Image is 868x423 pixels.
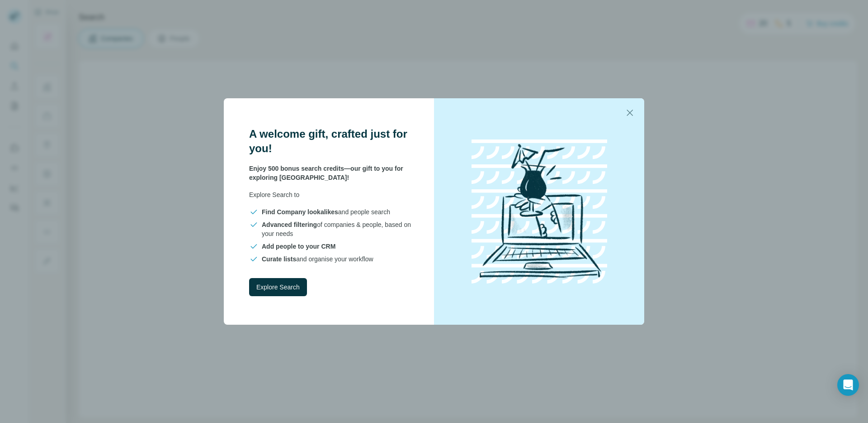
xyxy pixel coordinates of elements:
[262,207,390,216] span: and people search
[262,220,412,238] span: of companies & people, based on your needs
[262,255,373,264] span: and organise your workflow
[249,278,307,296] button: Explore Search
[262,221,317,228] span: Advanced filtering
[262,255,296,263] span: Curate lists
[249,127,412,156] h3: A welcome gift, crafted just for you!
[458,130,621,293] img: laptop
[249,190,412,199] p: Explore Search to
[262,208,338,216] span: Find Company lookalikes
[837,374,859,396] div: Open Intercom Messenger
[262,243,335,250] span: Add people to your CRM
[256,283,300,292] span: Explore Search
[249,164,412,182] p: Enjoy 500 bonus search credits—our gift to you for exploring [GEOGRAPHIC_DATA]!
